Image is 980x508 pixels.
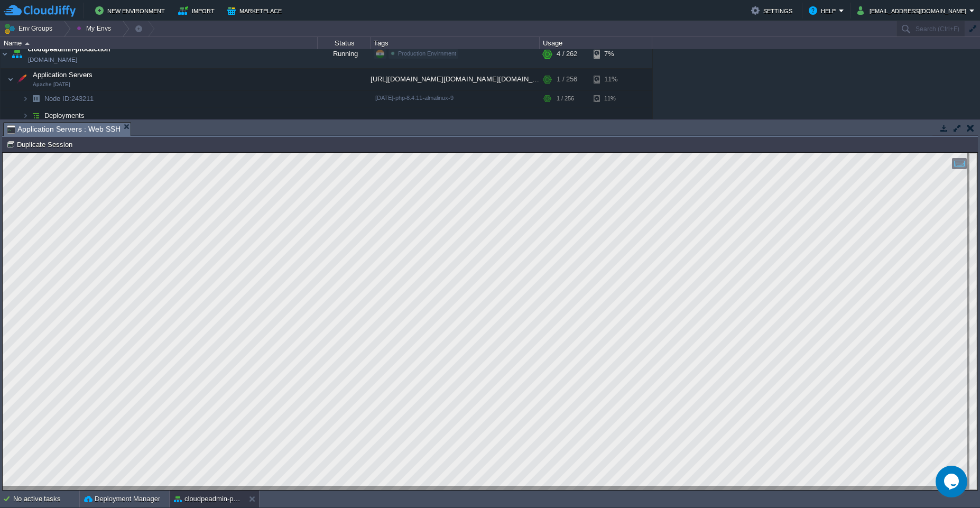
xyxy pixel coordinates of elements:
[13,491,79,507] div: No active tasks
[43,94,95,103] a: Node ID:243211
[318,37,370,49] div: Status
[557,40,577,68] div: 4 / 262
[371,69,540,90] div: [URL][DOMAIN_NAME][DOMAIN_NAME][DOMAIN_NAME]
[594,40,628,68] div: 7%
[371,37,539,49] div: Tags
[43,94,95,103] span: 243211
[557,69,577,90] div: 1 / 256
[14,69,29,90] img: AMDAwAAAACH5BAEAAAAALAAAAAABAAEAAAICRAEAOw==
[174,494,241,504] button: cloudpeadmin-production
[28,44,110,54] a: cloudpeadmin-production
[25,42,30,45] img: AMDAwAAAACH5BAEAAAAALAAAAAABAAEAAAICRAEAOw==
[178,4,218,17] button: Import
[33,81,70,88] span: Apache [DATE]
[29,107,43,124] img: AMDAwAAAACH5BAEAAAAALAAAAAABAAEAAAICRAEAOw==
[594,69,628,90] div: 11%
[594,90,628,107] div: 11%
[7,123,121,136] span: Application Servers : Web SSH
[32,71,94,79] a: Application ServersApache [DATE]
[43,111,86,120] a: Deployments
[936,466,969,497] iframe: chat widget
[398,50,456,57] span: Production Envirnment
[809,4,839,17] button: Help
[4,4,76,17] img: CloudJiffy
[22,90,29,107] img: AMDAwAAAACH5BAEAAAAALAAAAAABAAEAAAICRAEAOw==
[1,40,9,68] img: AMDAwAAAACH5BAEAAAAALAAAAAABAAEAAAICRAEAOw==
[7,69,14,90] img: AMDAwAAAACH5BAEAAAAALAAAAAABAAEAAAICRAEAOw==
[28,54,77,65] a: [DOMAIN_NAME]
[6,140,76,149] button: Duplicate Session
[1,37,317,49] div: Name
[10,40,24,68] img: AMDAwAAAACH5BAEAAAAALAAAAAABAAEAAAICRAEAOw==
[29,90,43,107] img: AMDAwAAAACH5BAEAAAAALAAAAAABAAEAAAICRAEAOw==
[32,70,94,79] span: Application Servers
[4,21,56,36] button: Env Groups
[227,4,285,17] button: Marketplace
[557,90,574,107] div: 1 / 256
[84,494,160,504] button: Deployment Manager
[375,95,454,101] span: [DATE]-php-8.4.11-almalinux-9
[751,4,796,17] button: Settings
[540,37,652,49] div: Usage
[95,4,168,17] button: New Environment
[22,107,29,124] img: AMDAwAAAACH5BAEAAAAALAAAAAABAAEAAAICRAEAOw==
[318,40,371,68] div: Running
[77,21,114,36] button: My Envs
[857,4,969,17] button: [EMAIL_ADDRESS][DOMAIN_NAME]
[44,95,71,103] span: Node ID:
